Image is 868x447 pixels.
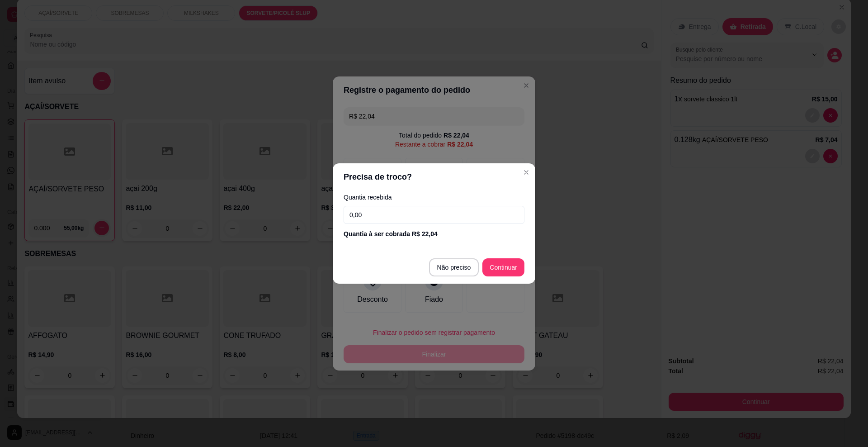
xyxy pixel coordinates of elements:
div: Quantia à ser cobrada R$ 22,04 [344,229,524,238]
label: Quantia recebida [344,194,524,200]
button: Close [519,165,533,180]
button: Continuar [482,258,524,276]
header: Precisa de troco? [333,163,535,190]
button: Não preciso [429,258,479,276]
